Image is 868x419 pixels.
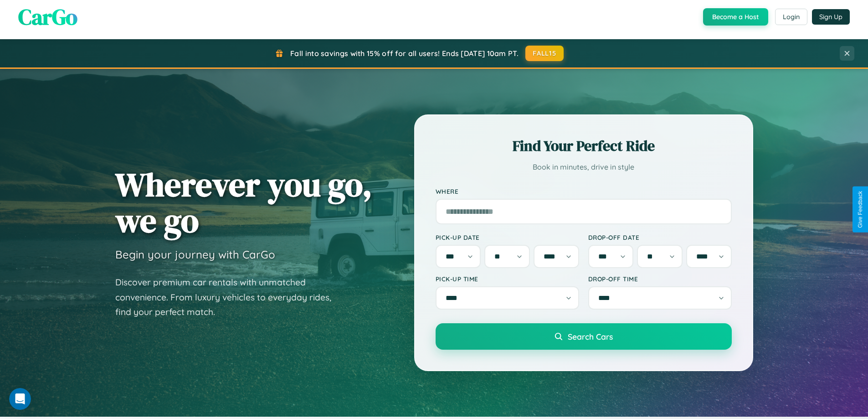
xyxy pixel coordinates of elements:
span: CarGo [18,2,77,32]
button: Become a Host [703,8,768,26]
h2: Find Your Perfect Ride [436,136,732,156]
button: Sign Up [812,9,850,25]
label: Drop-off Time [588,275,732,283]
span: Search Cars [568,331,613,341]
p: Discover premium car rentals with unmatched convenience. From luxury vehicles to everyday rides, ... [115,275,343,320]
label: Where [436,187,732,195]
button: FALL15 [525,46,564,61]
button: Login [775,9,807,25]
span: Fall into savings with 15% off for all users! Ends [DATE] 10am PT. [290,49,519,58]
div: Give Feedback [857,191,863,228]
h3: Begin your journey with CarGo [115,248,275,261]
h1: Wherever you go, we go [115,166,372,238]
label: Pick-up Time [436,275,579,283]
p: Book in minutes, drive in style [436,160,732,174]
button: Search Cars [436,323,732,350]
label: Pick-up Date [436,233,579,241]
label: Drop-off Date [588,233,732,241]
iframe: Intercom live chat [9,388,31,410]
